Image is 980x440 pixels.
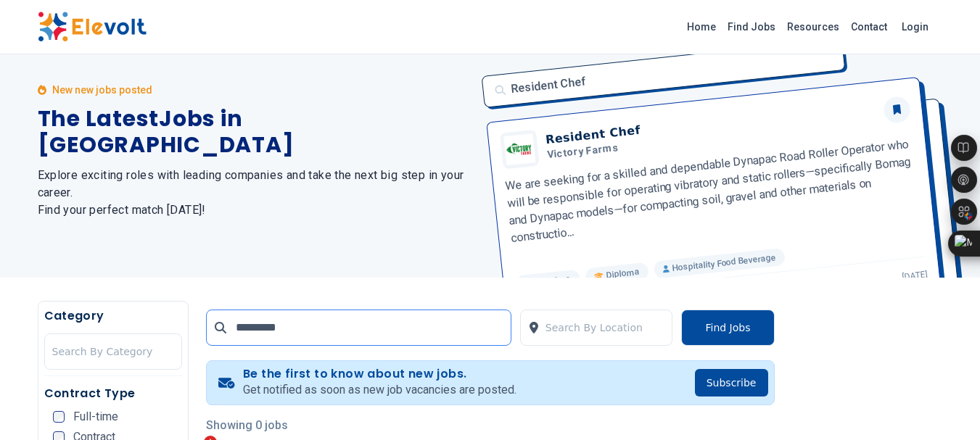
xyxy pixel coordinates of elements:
a: Resources [781,15,845,38]
button: Subscribe [695,369,768,397]
p: Get notified as soon as new job vacancies are posted. [243,381,516,399]
h4: Be the first to know about new jobs. [243,367,516,381]
a: Find Jobs [722,15,781,38]
p: Showing 0 jobs [206,417,775,434]
h5: Contract Type [44,385,182,402]
a: Login [893,12,937,41]
a: Home [681,15,722,38]
p: New new jobs posted [52,83,152,97]
input: Full-time [53,411,65,423]
span: Full-time [73,411,118,423]
img: Elevolt [38,12,147,42]
h2: Explore exciting roles with leading companies and take the next big step in your career. Find you... [38,167,473,219]
a: Contact [845,15,893,38]
h1: The Latest Jobs in [GEOGRAPHIC_DATA] [38,106,473,158]
h5: Category [44,307,182,325]
button: Find Jobs [681,310,774,346]
iframe: Chat Widget [907,370,980,440]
